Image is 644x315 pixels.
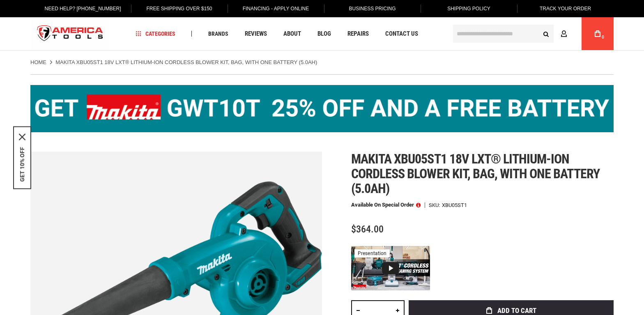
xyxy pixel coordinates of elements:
button: Search [538,26,554,41]
svg: close icon [19,133,25,140]
button: Close [19,133,25,140]
span: Shipping Policy [447,6,490,11]
a: Categories [132,28,179,39]
p: Available on Special Order [351,202,421,208]
a: About [280,28,305,39]
div: XBU05ST1 [442,202,467,208]
iframe: LiveChat chat widget [529,289,644,315]
a: Reviews [241,28,271,39]
a: 0 [590,17,605,50]
strong: SKU [429,202,442,208]
a: Blog [314,28,335,39]
span: Makita xbu05st1 18v lxt® lithium-ion cordless blower kit, bag, with one battery (5.0ah) [351,151,600,196]
span: Brands [208,31,228,37]
span: Add to Cart [497,307,536,314]
a: Repairs [344,28,373,39]
span: Reviews [245,31,267,37]
span: $364.00 [351,223,384,235]
span: Categories [136,31,175,37]
span: About [283,31,301,37]
span: Repairs [347,31,369,37]
a: Contact Us [382,28,422,39]
a: store logo [30,18,110,49]
span: Contact Us [385,31,418,37]
button: GET 10% OFF [19,147,25,182]
a: Home [30,59,46,66]
a: Brands [205,28,232,39]
span: Blog [317,31,331,37]
strong: MAKITA XBU05ST1 18V LXT® LITHIUM-ION CORDLESS BLOWER KIT, BAG, WITH ONE BATTERY (5.0AH) [55,59,317,65]
span: 0 [602,35,604,39]
img: BOGO: Buy the Makita® XGT IMpact Wrench (GWT10T), get the BL4040 4ah Battery FREE! [30,85,614,132]
img: America Tools [30,18,110,49]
